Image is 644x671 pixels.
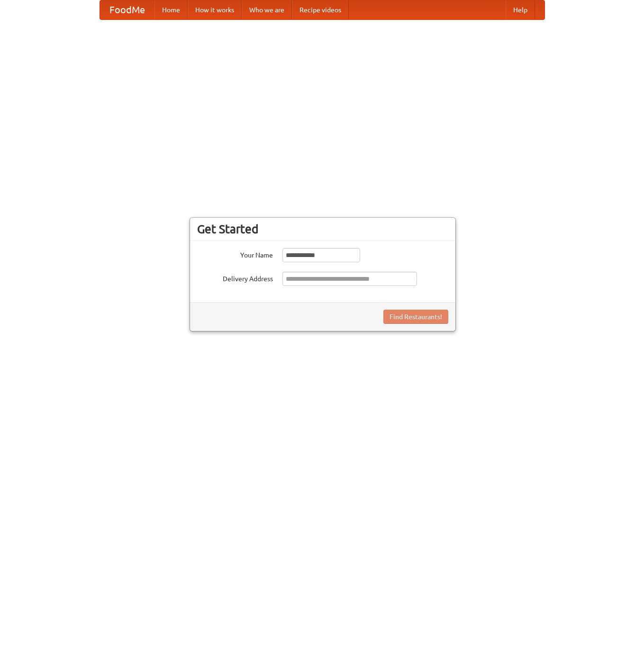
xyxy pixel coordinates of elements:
a: FoodMe [100,0,154,19]
a: Home [154,0,188,19]
label: Delivery Address [197,272,273,284]
a: Who we are [242,0,292,19]
a: How it works [188,0,242,19]
label: Your Name [197,248,273,260]
h3: Get Started [197,222,448,236]
button: Find Restaurants! [383,310,448,324]
a: Recipe videos [292,0,349,19]
a: Help [506,0,535,19]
